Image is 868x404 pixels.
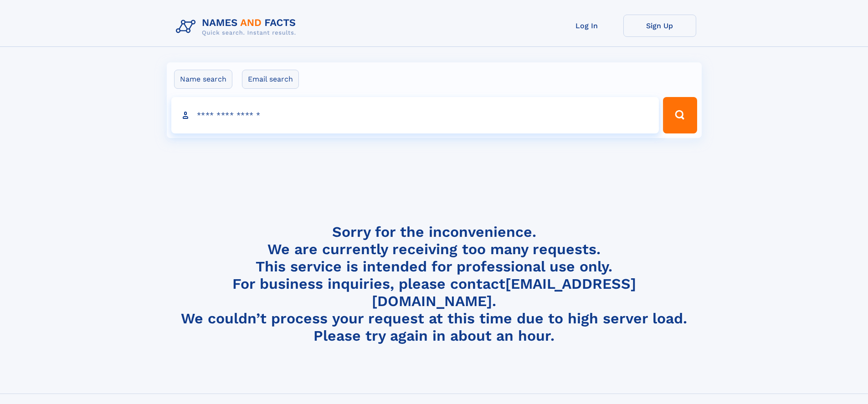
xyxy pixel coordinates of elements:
[663,97,697,133] button: Search Button
[171,97,659,133] input: search input
[174,70,232,89] label: Name search
[623,15,696,37] a: Sign Up
[172,223,696,345] h4: Sorry for the inconvenience. We are currently receiving too many requests. This service is intend...
[550,15,623,37] a: Log In
[242,70,299,89] label: Email search
[172,15,303,39] img: Logo Names and Facts
[372,275,636,310] a: [EMAIL_ADDRESS][DOMAIN_NAME]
